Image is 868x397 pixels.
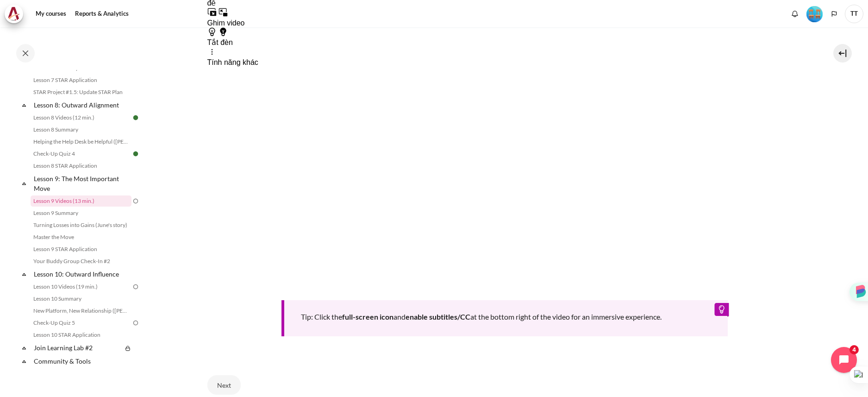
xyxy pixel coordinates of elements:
[31,281,131,292] a: Lesson 10 Videos (19 min.)
[827,7,841,21] button: Languages
[806,6,823,22] img: Level #4
[131,283,140,291] img: To do
[19,101,29,110] span: Collapse
[131,150,140,158] img: Done
[131,113,140,122] img: Done
[806,5,823,22] div: Level #4
[131,319,140,327] img: To do
[131,197,140,205] img: To do
[19,270,29,279] span: Collapse
[32,5,69,23] a: My courses
[31,244,131,255] a: Lesson 9 STAR Application
[19,357,29,366] span: Collapse
[406,312,470,321] b: enable subtitles/CC
[31,256,131,267] a: Your Buddy Group Check-In #2
[31,293,131,304] a: Lesson 10 Summary
[31,160,131,171] a: Lesson 8 STAR Application
[207,375,241,395] button: Next
[31,305,131,316] a: New Platform, New Relationship ([PERSON_NAME]'s Story)
[31,368,131,379] a: Community Board
[31,195,131,207] a: Lesson 9 Videos (13 min.)
[803,5,826,22] a: Level #4
[19,179,29,188] span: Collapse
[32,172,131,195] a: Lesson 9: The Most Important Move
[788,7,802,21] div: Show notification window with no new notifications
[342,312,393,321] b: full-screen icon
[31,317,131,328] a: Check-Up Quiz 5
[32,99,131,111] a: Lesson 8: Outward Alignment
[31,136,131,147] a: Helping the Help Desk be Helpful ([PERSON_NAME]'s Story)
[31,232,131,243] a: Master the Move
[31,87,131,98] a: STAR Project #1.5: Update STAR Plan
[32,341,122,354] a: Join Learning Lab #2
[31,148,131,159] a: Check-Up Quiz 4
[31,75,131,86] a: Lesson 7 STAR Application
[845,5,863,23] span: TT
[32,268,131,280] a: Lesson 10: Outward Influence
[31,220,131,231] a: Turning Losses into Gains (June's story)
[32,355,131,367] a: Community & Tools
[7,7,20,21] img: Architeck
[31,124,131,135] a: Lesson 8 Summary
[72,5,132,23] a: Reports & Analytics
[31,112,131,123] a: Lesson 8 Videos (12 min.)
[31,208,131,219] a: Lesson 9 Summary
[281,300,728,336] div: Tip: Click the and at the bottom right of the video for an immersive experience.
[845,5,863,23] a: User menu
[31,329,131,340] a: Lesson 10 STAR Application
[19,343,29,353] span: Collapse
[5,5,28,23] a: Architeck Architeck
